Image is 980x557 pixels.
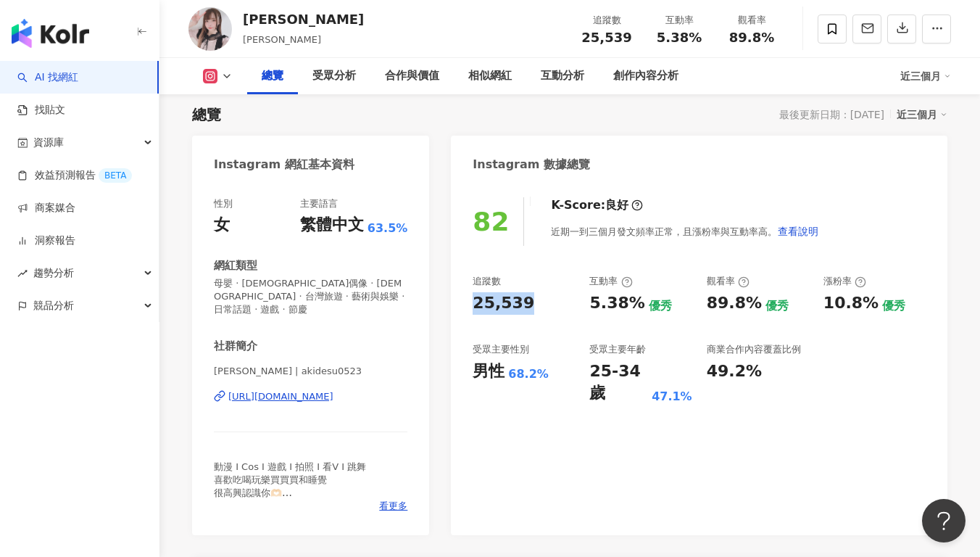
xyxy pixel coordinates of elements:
[551,197,643,213] div: K-Score :
[707,292,762,315] div: 89.8%
[214,339,257,354] div: 社群簡介
[300,197,338,210] div: 主要語言
[589,275,632,288] div: 互動率
[33,126,64,159] span: 資源庫
[17,234,75,248] a: 洞察報告
[188,7,232,51] img: KOL Avatar
[17,70,78,85] a: searchAI 找網紅
[823,292,879,315] div: 10.8%
[473,207,509,236] div: 82
[33,257,74,289] span: 趨勢分析
[473,360,504,383] div: 男性
[581,30,631,45] span: 25,539
[385,67,439,85] div: 合作與價值
[777,217,819,246] button: 查看說明
[508,366,549,382] div: 68.2%
[541,67,584,85] div: 互動分析
[300,214,364,236] div: 繁體中文
[613,67,678,85] div: 創作內容分析
[589,292,644,315] div: 5.38%
[649,298,672,314] div: 優秀
[823,275,866,288] div: 漲粉率
[707,360,762,383] div: 49.2%
[473,275,501,288] div: 追蹤數
[214,365,407,378] span: [PERSON_NAME] | akidesu0523
[473,343,529,356] div: 受眾主要性別
[473,157,590,173] div: Instagram 數據總覽
[312,67,356,85] div: 受眾分析
[17,168,132,183] a: 效益預測報告BETA
[724,13,779,28] div: 觀看率
[779,109,884,120] div: 最後更新日期：[DATE]
[897,105,947,124] div: 近三個月
[707,275,749,288] div: 觀看率
[900,65,951,88] div: 近三個月
[765,298,789,314] div: 優秀
[214,258,257,273] div: 網紅類型
[589,343,646,356] div: 受眾主要年齡
[379,500,407,513] span: 看更多
[214,277,407,317] span: 母嬰 · [DEMOGRAPHIC_DATA]偶像 · [DEMOGRAPHIC_DATA] · 台灣旅遊 · 藝術與娛樂 · 日常話題 · 遊戲 · 節慶
[579,13,634,28] div: 追蹤數
[778,226,818,237] span: 查看說明
[473,292,534,315] div: 25,539
[192,104,221,125] div: 總覽
[605,197,628,213] div: 良好
[228,390,333,403] div: [URL][DOMAIN_NAME]
[214,214,230,236] div: 女
[367,220,408,236] span: 63.5%
[214,197,233,210] div: 性別
[652,389,692,405] div: 47.1%
[707,343,801,356] div: 商業合作內容覆蓋比例
[652,13,707,28] div: 互動率
[243,10,364,28] div: [PERSON_NAME]
[882,298,905,314] div: 優秀
[33,289,74,322] span: 競品分析
[551,217,819,246] div: 近期一到三個月發文頻率正常，且漲粉率與互動率高。
[657,30,702,45] span: 5.38%
[214,390,407,403] a: [URL][DOMAIN_NAME]
[589,360,648,405] div: 25-34 歲
[729,30,774,45] span: 89.8%
[17,201,75,215] a: 商案媒合
[262,67,283,85] div: 總覽
[214,157,354,173] div: Instagram 網紅基本資料
[468,67,512,85] div: 相似網紅
[12,19,89,48] img: logo
[922,499,966,542] iframe: Help Scout Beacon - Open
[17,268,28,278] span: rise
[17,103,65,117] a: 找貼文
[243,34,321,45] span: [PERSON_NAME]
